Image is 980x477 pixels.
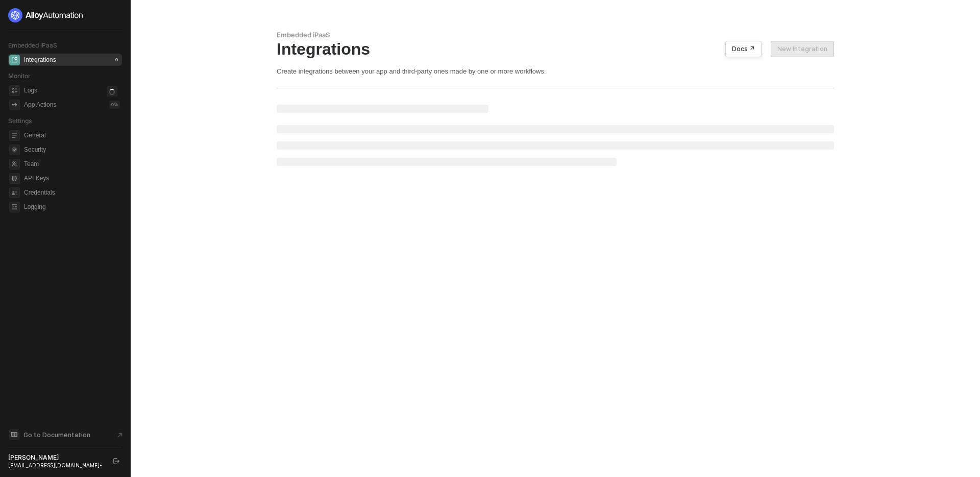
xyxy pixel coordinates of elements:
span: Embedded iPaaS [8,41,57,49]
button: New Integration [771,41,834,57]
span: api-key [9,173,20,184]
span: Monitor [8,72,31,80]
span: team [9,159,20,170]
div: 0 % [109,101,120,109]
span: API Keys [24,172,120,184]
span: Team [24,158,120,170]
span: icon-app-actions [9,100,20,110]
span: icon-loader [107,86,117,97]
span: Credentials [24,186,120,199]
div: Embedded iPaaS [277,31,834,39]
span: Go to Documentation [23,431,90,439]
div: Create integrations between your app and third-party ones made by one or more workflows. [277,67,834,76]
a: Knowledge Base [8,428,122,441]
span: Logging [24,201,120,213]
span: document-arrow [115,430,125,440]
div: Docs ↗ [732,45,755,53]
span: general [9,130,20,141]
button: Docs ↗ [725,41,762,57]
div: 0 [113,56,120,64]
a: logo [8,8,122,22]
span: Settings [8,117,32,125]
div: [PERSON_NAME] [8,454,104,462]
span: security [9,145,20,155]
div: [EMAIL_ADDRESS][DOMAIN_NAME] • [8,462,104,469]
div: Integrations [277,39,834,59]
span: Security [24,144,120,156]
span: logging [9,202,20,212]
div: Logs [24,86,37,95]
span: icon-logs [9,85,20,96]
span: credentials [9,187,20,198]
div: Integrations [24,56,56,64]
span: logout [113,458,119,464]
span: documentation [9,430,19,440]
img: logo [8,8,84,22]
span: integrations [9,55,20,65]
div: App Actions [24,101,56,109]
span: General [24,129,120,141]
